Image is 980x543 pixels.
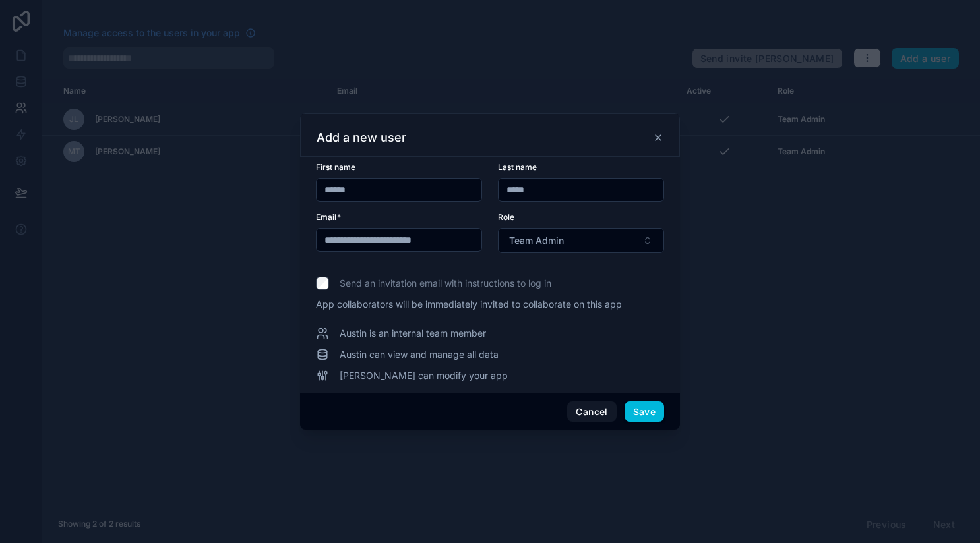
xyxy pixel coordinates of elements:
span: Austin is an internal team member [340,327,486,340]
span: Email [316,212,336,222]
span: Team Admin [509,234,564,247]
span: Send an invitation email with instructions to log in [340,277,551,290]
span: App collaborators will be immediately invited to collaborate on this app [316,298,664,311]
span: Austin can view and manage all data [340,348,499,361]
span: Last name [498,162,537,172]
span: Role [498,212,514,222]
button: Select Button [498,228,664,253]
button: Cancel [567,401,616,422]
button: Save [625,401,664,422]
input: Send an invitation email with instructions to log in [316,277,329,290]
span: First name [316,162,355,172]
h3: Add a new user [317,130,406,146]
span: [PERSON_NAME] can modify your app [340,369,508,382]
